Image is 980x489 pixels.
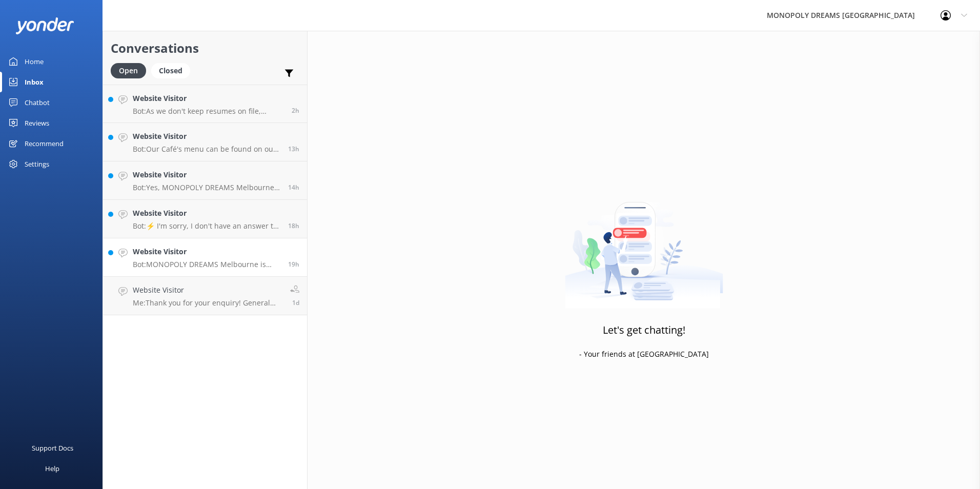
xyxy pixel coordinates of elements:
[103,200,307,238] a: Website VisitorBot:⚡ I'm sorry, I don't have an answer to your question. Could you please try rep...
[133,284,282,296] h4: Website Visitor
[151,63,190,78] div: Closed
[292,298,299,307] span: Sep 23 2025 09:16am (UTC +10:00) Australia/Sydney
[111,63,146,78] div: Open
[133,183,280,192] p: Bot: Yes, MONOPOLY DREAMS Melbourne is suitable for guests of all ages. However, anyone aged [DEM...
[133,145,280,154] p: Bot: Our Café's menu can be found on our website! Please visit [URL][DOMAIN_NAME] to view it.
[25,72,44,92] div: Inbox
[579,349,709,360] p: - Your friends at [GEOGRAPHIC_DATA]
[603,322,685,338] h3: Let's get chatting!
[15,17,74,34] img: yonder-white-logo.png
[565,180,723,309] img: artwork of a man stealing a conversation from at giant smartphone
[133,260,280,269] p: Bot: MONOPOLY DREAMS Melbourne is perfect for the fun at heart! We're still learning who enjoys t...
[133,221,280,231] p: Bot: ⚡ I'm sorry, I don't have an answer to your question. Could you please try rephrasing your q...
[288,145,299,153] span: Sep 23 2025 11:26pm (UTC +10:00) Australia/Sydney
[288,260,299,269] span: Sep 23 2025 05:39pm (UTC +10:00) Australia/Sydney
[103,161,307,200] a: Website VisitorBot:Yes, MONOPOLY DREAMS Melbourne is suitable for guests of all ages. However, an...
[288,221,299,230] span: Sep 23 2025 06:25pm (UTC +10:00) Australia/Sydney
[25,133,64,154] div: Recommend
[133,131,280,142] h4: Website Visitor
[25,92,50,113] div: Chatbot
[103,85,307,123] a: Website VisitorBot:As we don't keep resumes on file, please check our website for the latest open...
[25,51,44,72] div: Home
[111,65,151,76] a: Open
[103,277,307,315] a: Website VisitorMe:Thank you for your enquiry! General Admission tickets do not include entry to t...
[133,298,282,308] p: Me: Thank you for your enquiry! General Admission tickets do not include entry to the trivia nigh...
[288,183,299,192] span: Sep 23 2025 10:05pm (UTC +10:00) Australia/Sydney
[111,38,299,58] h2: Conversations
[25,154,49,174] div: Settings
[292,106,299,115] span: Sep 24 2025 10:10am (UTC +10:00) Australia/Sydney
[151,65,195,76] a: Closed
[103,123,307,161] a: Website VisitorBot:Our Café's menu can be found on our website! Please visit [URL][DOMAIN_NAME] t...
[133,93,284,104] h4: Website Visitor
[133,169,280,180] h4: Website Visitor
[103,238,307,277] a: Website VisitorBot:MONOPOLY DREAMS Melbourne is perfect for the fun at heart! We're still learnin...
[133,208,280,219] h4: Website Visitor
[32,438,73,458] div: Support Docs
[45,458,59,479] div: Help
[133,246,280,257] h4: Website Visitor
[133,107,284,116] p: Bot: As we don't keep resumes on file, please check our website for the latest openings: [DOMAIN_...
[25,113,49,133] div: Reviews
